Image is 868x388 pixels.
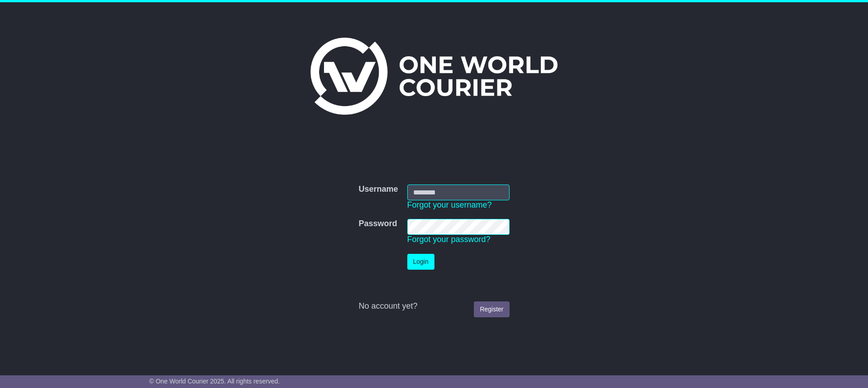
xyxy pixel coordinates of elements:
span: © One World Courier 2025. All rights reserved. [149,378,280,385]
label: Username [358,184,398,194]
img: One World [310,38,558,115]
a: Register [474,301,509,317]
label: Password [358,219,397,229]
div: No account yet? [358,301,509,311]
button: Login [407,254,434,270]
a: Forgot your username? [407,200,492,209]
a: Forgot your password? [407,235,491,244]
